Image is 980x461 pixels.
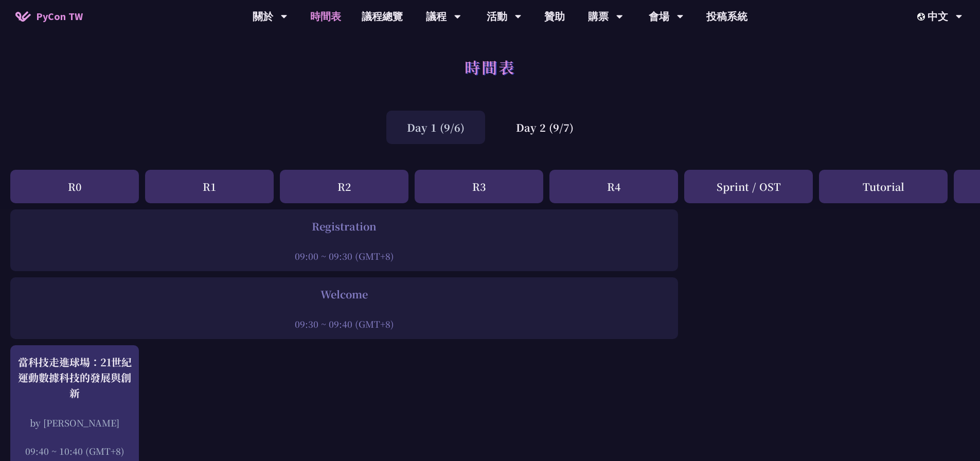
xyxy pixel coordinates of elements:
[15,354,134,401] div: 當科技走進球場：21世紀運動數據科技的發展與創新
[15,219,673,234] div: Registration
[386,111,485,144] div: Day 1 (9/6)
[5,4,93,29] a: PyCon TW
[15,287,673,302] div: Welcome
[549,170,678,203] div: R4
[15,416,134,429] div: by [PERSON_NAME]
[10,170,139,203] div: R0
[15,11,31,22] img: Home icon of PyCon TW 2025
[36,9,83,24] span: PyCon TW
[495,111,594,144] div: Day 2 (9/7)
[15,250,673,262] div: 09:00 ~ 09:30 (GMT+8)
[465,51,515,82] h1: 時間表
[15,354,134,457] a: 當科技走進球場：21世紀運動數據科技的發展與創新 by [PERSON_NAME] 09:40 ~ 10:40 (GMT+8)
[819,170,948,203] div: Tutorial
[280,170,408,203] div: R2
[145,170,274,203] div: R1
[917,13,928,21] img: Locale Icon
[15,445,134,457] div: 09:40 ~ 10:40 (GMT+8)
[684,170,813,203] div: Sprint / OST
[415,170,543,203] div: R3
[15,317,673,330] div: 09:30 ~ 09:40 (GMT+8)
